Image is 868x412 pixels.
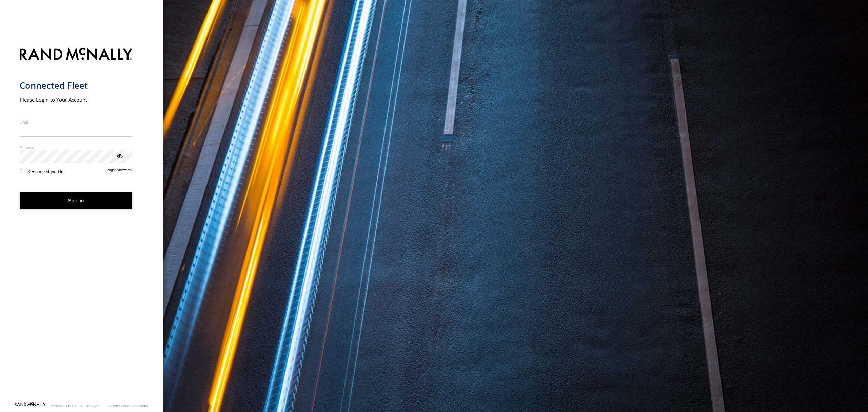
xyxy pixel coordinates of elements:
div: © Copyright 2025 - [81,404,148,408]
a: Terms and Conditions [112,404,148,408]
label: Password [20,145,133,150]
img: Rand McNally [20,46,133,63]
button: Sign in [20,192,133,209]
a: Forgot password? [106,168,133,174]
div: ViewPassword [116,152,123,159]
form: main [20,43,143,402]
input: Keep me signed in [21,169,25,173]
h2: Please Login to Your Account [20,96,133,103]
h1: Connected Fleet [20,80,133,91]
label: Email [20,119,133,125]
div: Version: 309.01 [51,404,76,408]
span: Keep me signed in [27,169,63,174]
a: Visit our Website [15,402,46,409]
